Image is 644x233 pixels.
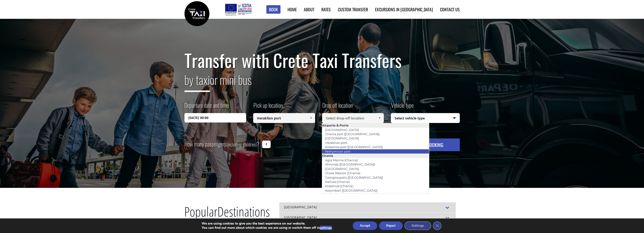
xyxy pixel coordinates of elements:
a: Heraklion port [322,139,350,146]
a: Kissamos port ([GEOGRAPHIC_DATA]) [322,144,386,150]
button: Reject [379,221,403,230]
div: [GEOGRAPHIC_DATA] [279,202,456,213]
button: Close GDPR Cookie Banner [433,221,441,230]
label: Departure date and time [184,101,229,113]
a: Almirida ([GEOGRAPHIC_DATA]) [322,161,378,168]
a: [GEOGRAPHIC_DATA] [322,135,362,142]
span: by taxi [184,71,210,92]
h2: or mini bus [184,70,460,95]
label: How many passengers ? [184,138,259,150]
a: Show All Items [307,113,315,123]
span: Popular [184,202,217,224]
label: Drop off location [322,101,352,113]
p: You can find out more about which cookies we are using or switch them off in . [202,226,332,230]
a: Chora Sfakion (Chania) [322,170,363,176]
a: Show All Items [376,113,384,123]
a: Georgioupolis ([GEOGRAPHIC_DATA]) [322,174,386,181]
a: Chania port ([GEOGRAPHIC_DATA]) [322,131,382,137]
a: Kalives (Chania) [322,178,353,185]
h2: Destinations [184,202,270,228]
a: [GEOGRAPHIC_DATA] [322,126,362,133]
label: Vehicle type [391,101,414,113]
p: We are using cookies to give you the best experience on our website. [202,221,332,226]
a: Excursions in [GEOGRAPHIC_DATA] [375,6,433,12]
button: Accept [353,221,377,230]
a: Crete Taxi Transfers | Safe Taxi Transfer Services from to Heraklion Airport, Chania Airport, Ret... [184,11,209,16]
a: Home [288,6,297,12]
a: [GEOGRAPHIC_DATA] [322,166,362,172]
a: Agia Marina (Chania) [322,157,360,163]
a: Custom Transfer [338,6,368,12]
small: (including children) [226,141,257,148]
a: About [304,6,314,12]
img: e-bannersEUERDF180X90.jpg [224,2,252,16]
li: Chania [322,154,429,158]
a: Rates [321,6,331,12]
span: Select vehicle type [391,113,460,123]
input: Select drop-off location [322,113,384,123]
button: Settings [404,221,431,230]
a: Contact us [440,6,460,12]
a: Rethymnon port [322,148,353,155]
div: [GEOGRAPHIC_DATA] [279,213,456,223]
a: Kissamos (Chania) [322,183,356,189]
a: Kolymbari ([GEOGRAPHIC_DATA]) [322,187,380,194]
img: Crete Taxi Transfers | Safe Taxi Transfer Services from to Heraklion Airport, Chania Airport, Ret... [184,1,209,26]
input: Select pickup location [253,113,315,123]
button: settings [320,226,332,230]
label: Pick up location [253,101,283,113]
a: Book [266,5,280,14]
h1: Transfer with Crete Taxi Transfers [184,50,460,70]
li: Airports & Ports [322,123,429,127]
